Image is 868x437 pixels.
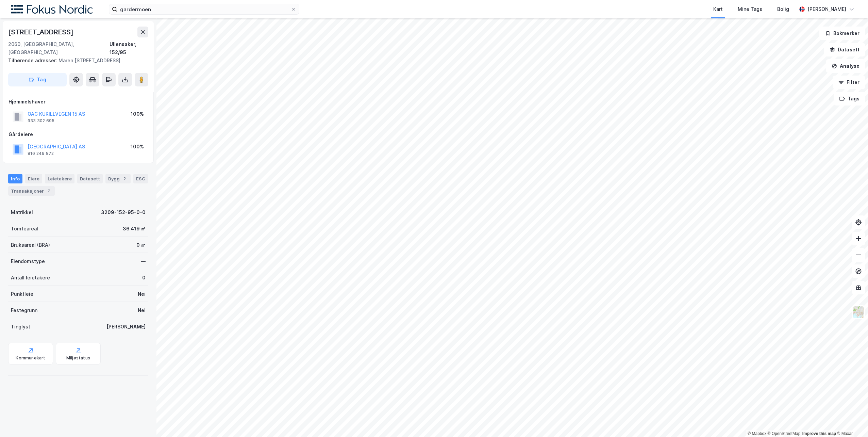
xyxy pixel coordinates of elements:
div: Miljøstatus [66,355,90,361]
div: Kommunekart [16,355,45,361]
div: Eiendomstype [11,257,45,265]
button: Tag [8,73,67,86]
div: Nei [138,290,146,298]
a: OpenStreetMap [768,431,801,436]
div: 7 [45,188,52,194]
div: Eiere [25,174,42,183]
button: Analyse [826,59,865,73]
div: 36 419 ㎡ [123,225,146,233]
div: Kart [713,5,723,13]
div: — [141,257,146,265]
img: Z [852,306,865,319]
div: Mine Tags [738,5,762,13]
a: Improve this map [802,431,836,436]
div: 2060, [GEOGRAPHIC_DATA], [GEOGRAPHIC_DATA] [8,40,110,56]
div: 100% [131,143,144,151]
div: 816 249 872 [28,151,54,156]
div: 0 [142,274,146,282]
span: Tilhørende adresser: [8,58,59,63]
div: 100% [131,110,144,118]
img: fokus-nordic-logo.8a93422641609758e4ac.png [11,5,93,14]
iframe: Chat Widget [834,404,868,437]
div: Leietakere [45,174,74,183]
div: [STREET_ADDRESS] [8,27,75,37]
div: Hjemmelshaver [9,98,148,106]
div: [PERSON_NAME] [807,5,846,13]
button: Tags [834,92,865,106]
div: 0 ㎡ [136,241,146,249]
div: Info [8,174,22,183]
input: Søk på adresse, matrikkel, gårdeiere, leietakere eller personer [117,4,291,14]
div: Antall leietakere [11,274,50,282]
div: 2 [121,175,128,182]
div: Punktleie [11,290,33,298]
div: [PERSON_NAME] [106,323,146,331]
div: Ullensaker, 152/95 [110,40,148,56]
div: 3209-152-95-0-0 [101,208,146,216]
div: Festegrunn [11,306,37,314]
div: Nei [138,306,146,314]
div: Matrikkel [11,208,33,216]
div: ESG [133,174,148,183]
button: Filter [833,76,865,89]
button: Datasett [824,43,865,56]
div: Bruksareal (BRA) [11,241,50,249]
div: Tinglyst [11,323,30,331]
div: Gårdeiere [9,130,148,139]
div: Bygg [105,174,131,183]
div: Datasett [77,174,103,183]
div: Maren [STREET_ADDRESS] [8,56,143,65]
div: Kontrollprogram for chat [834,404,868,437]
div: Transaksjoner [8,186,55,196]
div: Tomteareal [11,225,38,233]
a: Mapbox [748,431,766,436]
div: Bolig [777,5,789,13]
div: 933 302 695 [28,118,54,124]
button: Bokmerker [819,27,865,40]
